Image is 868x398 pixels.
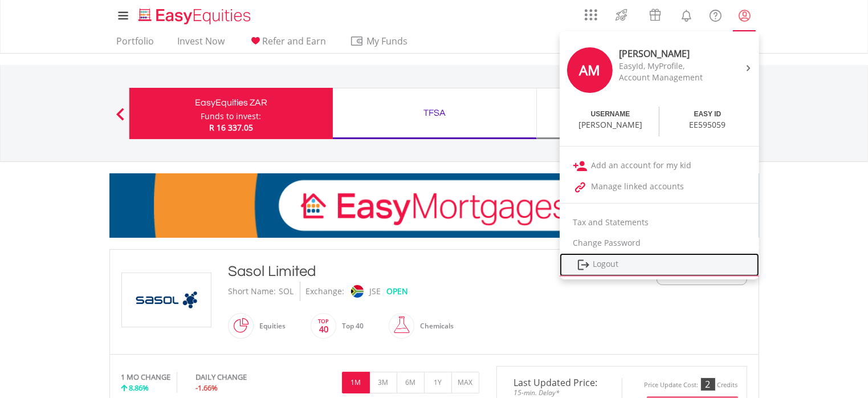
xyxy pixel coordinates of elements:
[690,119,726,131] div: EE595059
[560,155,759,176] a: Add an account for my kid
[645,381,699,389] div: Price Update Cost:
[350,34,425,48] span: My Funds
[730,3,759,28] a: My Profile
[591,109,630,119] div: USERNAME
[718,381,738,389] div: Credits
[672,3,701,26] a: Notifications
[506,378,613,387] span: Last Updated Price:
[201,111,261,122] div: Funds to invest:
[279,282,294,301] div: SOL
[195,372,285,383] div: DAILY CHANGE
[506,387,613,398] span: 15-min. Delay*
[209,122,253,133] span: R 16 337.05
[244,35,331,53] a: Refer and Earn
[424,372,452,393] button: 1Y
[567,47,613,93] div: AM
[136,95,326,111] div: EasyEquities ZAR
[254,312,286,340] div: Equities
[578,119,642,131] div: [PERSON_NAME]
[112,35,159,53] a: Portfolio
[560,176,759,197] a: Manage linked accounts
[638,3,672,24] a: Vouchers
[306,282,345,301] div: Exchange:
[129,383,149,393] span: 8.86%
[340,105,529,121] div: TFSA
[397,372,425,393] button: 6M
[694,109,722,119] div: EASY ID
[134,3,255,26] a: Home page
[560,34,759,140] a: AM [PERSON_NAME] EasyId, MyProfile, Account Management USERNAME [PERSON_NAME] EASY ID EE595059
[263,35,327,47] span: Refer and Earn
[620,60,715,72] div: EasyId, MyProfile,
[121,372,171,383] div: 1 MO CHANGE
[342,372,370,393] button: 1M
[136,7,255,26] img: EasyEquities_Logo.png
[701,3,730,26] a: FAQ's and Support
[229,261,586,282] div: Sasol Limited
[370,282,381,301] div: JSE
[351,285,363,298] img: jse.png
[109,173,759,238] img: EasyMortage Promotion Banner
[544,105,733,121] div: Activate a new account type
[173,35,230,53] a: Invest Now
[577,3,605,21] a: AppsGrid
[646,6,665,24] img: vouchers-v2.svg
[195,383,218,393] span: -1.66%
[415,312,454,340] div: Chemicals
[387,282,409,301] div: OPEN
[560,233,759,253] a: Change Password
[612,6,631,24] img: thrive-v2.svg
[451,372,479,393] button: MAX
[337,312,364,340] div: Top 40
[560,212,759,233] a: Tax and Statements
[560,253,759,277] a: Logout
[620,47,715,60] div: [PERSON_NAME]
[124,273,209,327] img: EQU.ZA.SOL.png
[701,378,715,391] div: 2
[585,9,597,21] img: grid-menu-icon.svg
[369,372,397,393] button: 3M
[620,72,715,83] div: Account Management
[229,282,276,301] div: Short Name:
